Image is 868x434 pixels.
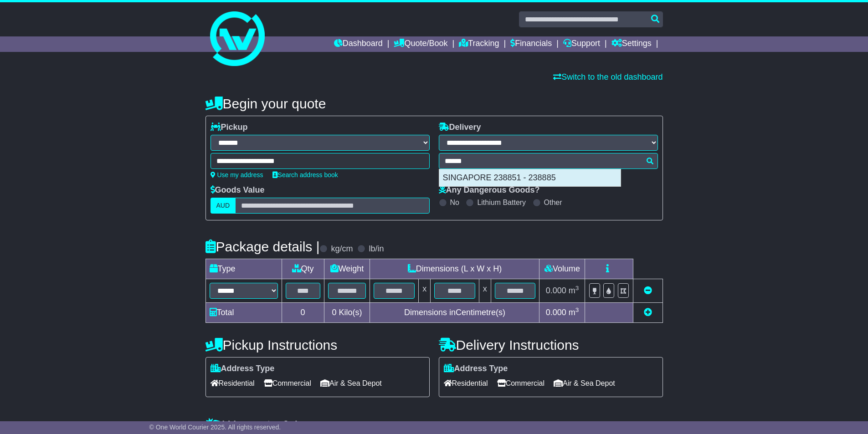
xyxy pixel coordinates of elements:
[264,376,311,390] span: Commercial
[459,36,499,52] a: Tracking
[439,123,481,133] label: Delivery
[334,36,383,52] a: Dashboard
[439,185,540,195] label: Any Dangerous Goods?
[439,153,658,169] typeahead: Please provide city
[644,308,652,317] a: Add new item
[444,376,488,390] span: Residential
[370,259,539,279] td: Dimensions (L x W x H)
[611,36,652,52] a: Settings
[369,244,384,254] label: lb/in
[497,376,544,390] span: Commercial
[211,198,236,214] label: AUD
[282,259,324,279] td: Qty
[539,259,585,279] td: Volume
[546,308,566,317] span: 0.000
[205,96,663,111] h4: Begin your quote
[439,169,621,187] div: SINGAPORE 238851 - 238885
[205,259,282,279] td: Type
[575,285,579,291] sup: 3
[546,286,566,295] span: 0.000
[205,418,663,433] h4: Warranty & Insurance
[444,364,508,374] label: Address Type
[211,171,263,179] a: Use my address
[272,171,338,179] a: Search address book
[211,364,275,374] label: Address Type
[211,123,248,133] label: Pickup
[510,36,552,52] a: Financials
[477,198,526,207] label: Lithium Battery
[332,308,336,317] span: 0
[450,198,459,207] label: No
[544,198,562,207] label: Other
[205,337,430,352] h4: Pickup Instructions
[149,424,281,431] span: © One World Courier 2025. All rights reserved.
[575,306,579,313] sup: 3
[205,303,282,323] td: Total
[211,376,255,390] span: Residential
[324,303,370,323] td: Kilo(s)
[553,72,663,82] a: Switch to the old dashboard
[563,36,600,52] a: Support
[569,286,579,295] span: m
[324,259,370,279] td: Weight
[320,376,382,390] span: Air & Sea Depot
[331,244,353,254] label: kg/cm
[282,303,324,323] td: 0
[394,36,447,52] a: Quote/Book
[644,286,652,295] a: Remove this item
[554,376,615,390] span: Air & Sea Depot
[439,337,663,352] h4: Delivery Instructions
[211,185,265,195] label: Goods Value
[419,279,431,303] td: x
[370,303,539,323] td: Dimensions in Centimetre(s)
[205,239,320,254] h4: Package details |
[569,308,579,317] span: m
[479,279,491,303] td: x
